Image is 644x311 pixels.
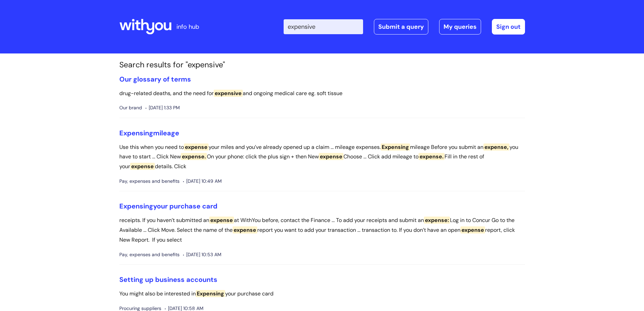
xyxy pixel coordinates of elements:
[119,250,180,259] span: Pay, expenses and benefits
[319,153,343,160] span: expense
[183,177,222,185] span: [DATE] 10:49 AM
[196,290,225,297] span: Expensing
[176,21,199,32] p: info hub
[119,75,191,84] a: Our glossary of terms
[130,163,155,170] span: expense
[424,217,450,224] span: expense:
[439,19,481,35] a: My queries
[284,19,525,35] div: | -
[119,89,525,98] p: drug-related deaths, and the need for and ongoing medical care eg. soft tissue
[460,226,485,234] span: expense
[119,60,525,70] h1: Search results for "expensive"
[284,19,363,34] input: Search
[119,289,525,299] p: You might also be interested in your purchase card
[119,129,179,137] a: Expensingmileage
[483,143,509,151] span: expense,
[181,153,207,160] span: expense.
[119,216,525,245] p: receipts. If you haven’t submitted an at WithYou before, contact the Finance ... To add your rece...
[119,104,142,112] span: Our brand
[419,153,445,160] span: expense.
[233,226,257,234] span: expense
[214,90,243,97] span: expensive
[145,104,180,112] span: [DATE] 1:33 PM
[184,143,209,151] span: expense
[209,217,234,224] span: expense
[119,275,217,284] a: Setting up business accounts
[119,202,153,210] span: Expensing
[374,19,428,35] a: Submit a query
[183,250,221,259] span: [DATE] 10:53 AM
[119,129,153,137] span: Expensing
[119,142,525,172] p: Use this when you need to your miles and you’ve already opened up a claim ... mileage expenses. m...
[381,143,410,151] span: Expensing
[119,202,217,210] a: Expensingyour purchase card
[492,19,525,35] a: Sign out
[119,177,180,185] span: Pay, expenses and benefits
